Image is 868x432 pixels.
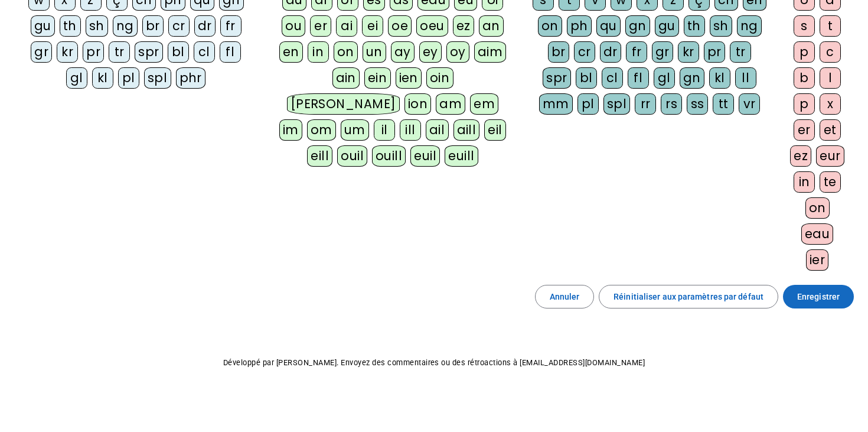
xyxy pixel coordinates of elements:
[118,67,139,89] div: pl
[596,15,621,37] div: qu
[567,15,592,37] div: ph
[410,145,440,167] div: euil
[57,41,78,63] div: kr
[820,67,841,89] div: l
[332,67,360,89] div: ain
[31,41,52,63] div: gr
[602,67,623,89] div: cl
[820,41,841,63] div: c
[599,285,778,308] button: Réinitialiser aux paramètres par défaut
[310,15,331,37] div: er
[144,67,171,89] div: spl
[614,290,763,304] span: Réinitialiser aux paramètres par défaut
[60,15,81,37] div: th
[220,41,241,63] div: fl
[577,93,599,115] div: pl
[801,223,834,245] div: eau
[539,93,573,115] div: mm
[176,67,206,89] div: phr
[142,15,164,37] div: br
[794,41,815,63] div: p
[479,15,504,37] div: an
[704,41,725,63] div: pr
[86,15,108,37] div: sh
[680,67,704,89] div: gn
[654,67,675,89] div: gl
[363,41,386,63] div: un
[794,171,815,193] div: in
[635,93,656,115] div: rr
[550,290,580,304] span: Annuler
[168,41,189,63] div: bl
[307,119,336,141] div: om
[709,67,730,89] div: kl
[735,67,756,89] div: ll
[806,249,829,271] div: ier
[334,41,358,63] div: on
[453,15,474,37] div: ez
[66,67,87,89] div: gl
[426,67,453,89] div: oin
[794,93,815,115] div: p
[794,67,815,89] div: b
[628,67,649,89] div: fl
[783,285,854,308] button: Enregistrer
[652,41,673,63] div: gr
[374,119,395,141] div: il
[396,67,422,89] div: ien
[404,93,432,115] div: ion
[453,119,480,141] div: aill
[739,93,760,115] div: vr
[282,15,305,37] div: ou
[574,41,595,63] div: cr
[820,15,841,37] div: t
[337,145,367,167] div: ouil
[168,15,190,37] div: cr
[362,15,383,37] div: ei
[474,41,507,63] div: aim
[737,15,762,37] div: ng
[113,15,138,37] div: ng
[92,67,113,89] div: kl
[400,119,421,141] div: ill
[794,15,815,37] div: s
[416,15,448,37] div: oeu
[287,93,400,115] div: [PERSON_NAME]
[548,41,569,63] div: br
[279,41,303,63] div: en
[446,41,469,63] div: oy
[388,15,412,37] div: oe
[83,41,104,63] div: pr
[535,285,595,308] button: Annuler
[391,41,415,63] div: ay
[194,15,216,37] div: dr
[220,15,242,37] div: fr
[710,15,732,37] div: sh
[470,93,498,115] div: em
[194,41,215,63] div: cl
[805,197,830,219] div: on
[626,41,647,63] div: fr
[661,93,682,115] div: rs
[713,93,734,115] div: tt
[684,15,705,37] div: th
[794,119,815,141] div: er
[820,93,841,115] div: x
[364,67,391,89] div: ein
[797,290,840,304] span: Enregistrer
[820,119,841,141] div: et
[308,41,329,63] div: in
[336,15,357,37] div: ai
[816,145,844,167] div: eur
[279,119,302,141] div: im
[31,15,55,37] div: gu
[372,145,406,167] div: ouill
[687,93,708,115] div: ss
[820,171,841,193] div: te
[603,93,631,115] div: spl
[445,145,478,167] div: euill
[625,15,650,37] div: gn
[576,67,597,89] div: bl
[538,15,562,37] div: on
[655,15,679,37] div: gu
